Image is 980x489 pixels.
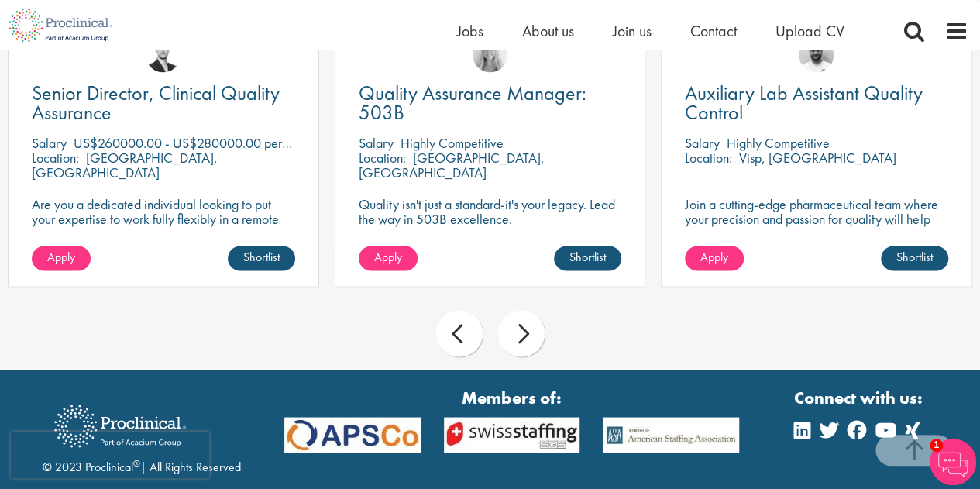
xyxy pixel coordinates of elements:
div: prev [436,310,483,356]
a: Shortlist [228,246,295,270]
a: Apply [32,246,91,270]
p: [GEOGRAPHIC_DATA], [GEOGRAPHIC_DATA] [32,149,218,181]
div: © 2023 Proclinical | All Rights Reserved [43,393,241,476]
img: Emile De Beer [799,37,834,72]
img: Shannon Briggs [473,37,507,72]
img: APSCo [432,417,592,453]
img: APSCo [591,417,751,453]
p: [GEOGRAPHIC_DATA], [GEOGRAPHIC_DATA] [359,149,545,181]
a: Apply [685,246,744,270]
a: Jobs [457,21,483,41]
a: Join us [613,21,652,41]
span: Senior Director, Clinical Quality Assurance [32,80,280,126]
p: Visp, [GEOGRAPHIC_DATA] [739,149,896,167]
span: Location: [32,149,79,167]
span: Apply [47,249,75,265]
p: Are you a dedicated individual looking to put your expertise to work fully flexibly in a remote p... [32,197,295,256]
span: Quality Assurance Manager: 503B [359,80,586,126]
iframe: reCAPTCHA [11,432,209,478]
a: Auxiliary Lab Assistant Quality Control [685,84,948,122]
span: Apply [374,249,402,265]
a: Senior Director, Clinical Quality Assurance [32,84,295,122]
p: Highly Competitive [401,134,504,152]
span: Salary [359,134,394,152]
img: APSCo [273,417,432,453]
a: Shortlist [554,246,621,270]
p: US$260000.00 - US$280000.00 per annum [74,134,320,152]
strong: Members of: [284,385,740,409]
span: Salary [685,134,720,152]
a: About us [522,21,574,41]
span: Auxiliary Lab Assistant Quality Control [685,80,923,126]
a: Quality Assurance Manager: 503B [359,84,622,122]
span: Location: [359,149,406,167]
a: Contact [690,21,737,41]
img: Chatbot [930,439,976,485]
a: Upload CV [775,21,844,41]
strong: Connect with us: [794,385,926,409]
div: next [498,310,545,356]
p: Join a cutting-edge pharmaceutical team where your precision and passion for quality will help sh... [685,197,948,241]
img: Joshua Godden [146,37,181,72]
p: Highly Competitive [727,134,830,152]
span: Apply [700,249,728,265]
a: Apply [359,246,418,270]
img: Proclinical Recruitment [43,394,198,458]
p: Quality isn't just a standard-it's your legacy. Lead the way in 503B excellence. [359,197,622,226]
span: 1 [930,439,943,452]
a: Shortlist [881,246,948,270]
span: Salary [32,134,67,152]
span: Location: [685,149,732,167]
